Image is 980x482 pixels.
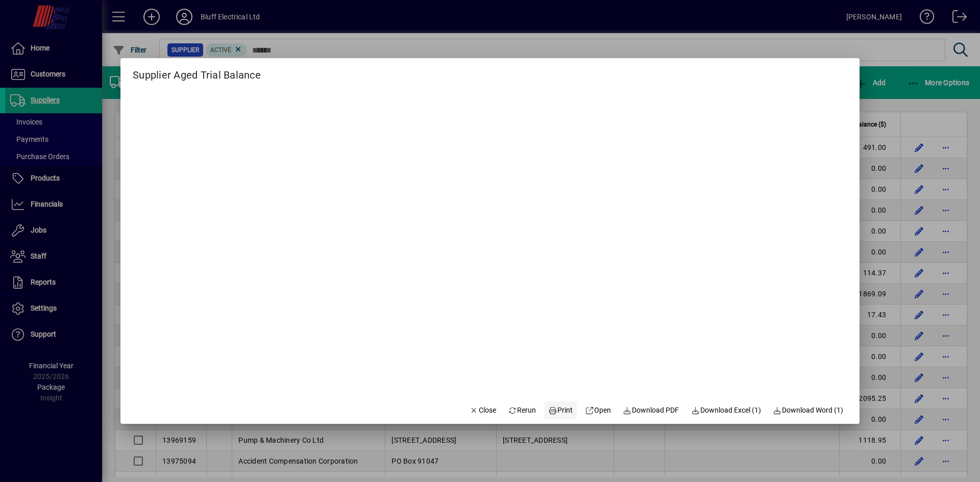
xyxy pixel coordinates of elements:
[548,405,573,416] span: Print
[465,401,500,420] button: Close
[508,405,536,416] span: Rerun
[773,405,844,416] span: Download Word (1)
[619,401,683,420] a: Download PDF
[470,405,496,416] span: Close
[687,401,765,420] button: Download Excel (1)
[691,405,761,416] span: Download Excel (1)
[585,405,611,416] span: Open
[120,58,273,83] h2: Supplier Aged Trial Balance
[581,401,615,420] a: Open
[544,401,577,420] button: Print
[623,405,679,416] span: Download PDF
[769,401,848,420] button: Download Word (1)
